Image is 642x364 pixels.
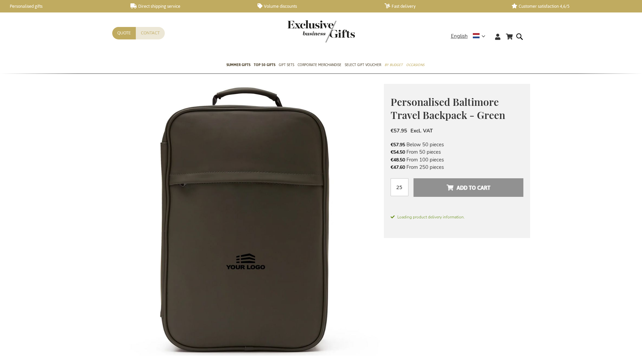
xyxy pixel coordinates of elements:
[345,61,381,68] span: Select Gift Voucher
[298,61,341,68] span: Corporate Merchandise
[391,95,505,122] span: Personalised Baltimore Travel Backpack - Green
[254,61,275,68] span: TOP 50 Gifts
[385,61,403,68] span: By Budget
[391,142,405,148] span: €57.95
[385,3,501,9] a: Fast delivery
[391,214,523,220] span: Loading product delivery information.
[257,3,374,9] a: Volume discounts
[451,32,468,40] span: English
[391,157,405,163] span: €48.50
[406,61,424,68] span: Occasions
[385,57,403,74] a: By Budget
[410,127,433,134] span: Excl. VAT
[254,57,275,74] a: TOP 50 Gifts
[226,57,250,74] a: Summer Gifts
[112,84,384,356] img: Personalised Baltimore Travel Backpack - Green
[3,3,120,9] a: Personalised gifts
[391,156,523,163] li: From 100 pieces
[298,57,341,74] a: Corporate Merchandise
[226,61,250,68] span: Summer Gifts
[406,57,424,74] a: Occasions
[112,27,136,39] a: Quote
[512,3,628,9] a: Customer satisfaction 4,6/5
[391,127,407,134] span: €57.95
[391,163,523,171] li: From 250 pieces
[391,148,523,156] li: From 50 pieces
[345,57,381,74] a: Select Gift Voucher
[287,20,355,42] img: Exclusive Business gifts logo
[391,149,405,155] span: €54.50
[391,164,405,171] span: €47.60
[130,3,247,9] a: Direct shipping service
[391,178,408,196] input: Qty
[136,27,165,39] a: Contact
[287,20,321,42] a: store logo
[279,57,294,74] a: Gift Sets
[391,141,523,148] li: Below 50 pieces
[279,61,294,68] span: Gift Sets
